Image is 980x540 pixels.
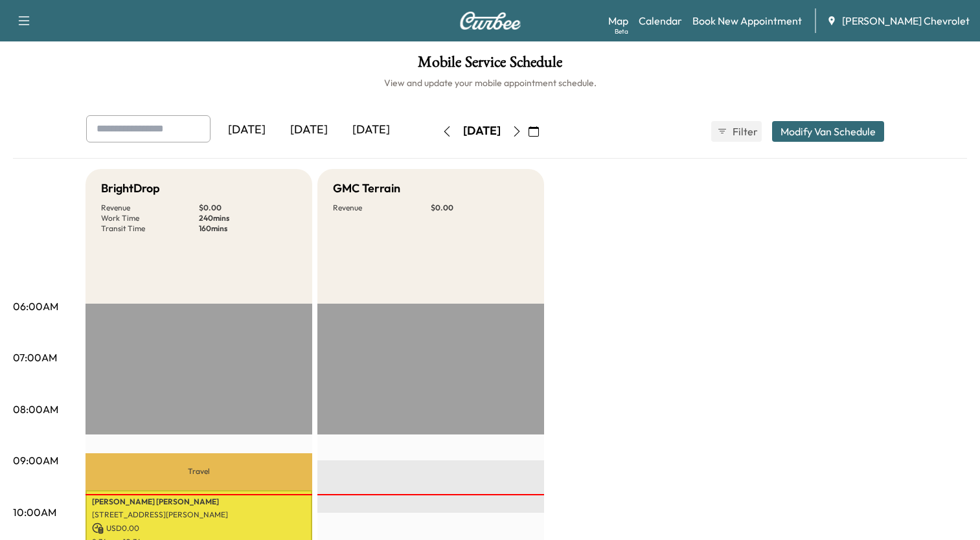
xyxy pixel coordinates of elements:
p: Revenue [333,203,431,213]
p: [PERSON_NAME] [PERSON_NAME] [92,497,306,507]
p: 08:00AM [13,401,58,417]
span: [PERSON_NAME] Chevrolet [842,13,970,28]
p: Transit Time [101,223,199,234]
a: Book New Appointment [692,13,802,28]
p: Travel [85,453,312,490]
p: Revenue [101,203,199,213]
h5: BrightDrop [101,179,160,197]
img: Curbee Logo [459,12,521,30]
div: Beta [615,27,628,36]
p: $ 0.00 [431,203,529,213]
button: Filter [711,121,762,142]
p: 160 mins [199,223,297,234]
p: 06:00AM [13,298,58,314]
div: [DATE] [340,115,402,145]
p: 09:00AM [13,453,58,468]
h5: GMC Terrain [333,179,400,197]
p: 240 mins [199,213,297,223]
p: Work Time [101,213,199,223]
div: [DATE] [278,115,340,145]
h6: View and update your mobile appointment schedule. [13,76,967,89]
button: Modify Van Schedule [772,121,884,142]
div: [DATE] [216,115,278,145]
h1: Mobile Service Schedule [13,54,967,76]
span: Filter [733,124,756,139]
p: [STREET_ADDRESS][PERSON_NAME] [92,510,306,520]
p: 10:00AM [13,504,56,520]
p: $ 0.00 [199,203,297,213]
div: [DATE] [463,123,501,139]
a: Calendar [639,13,682,28]
p: 07:00AM [13,350,57,365]
p: USD 0.00 [92,523,306,534]
a: MapBeta [608,13,628,28]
